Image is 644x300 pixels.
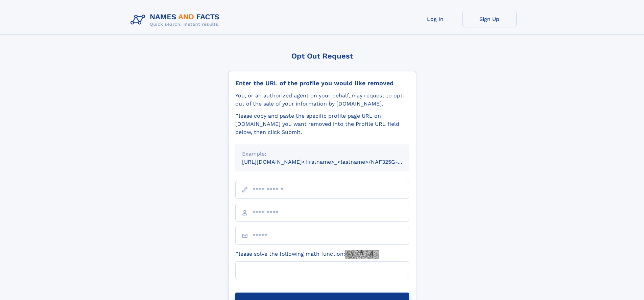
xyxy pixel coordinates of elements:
[242,159,422,165] small: [URL][DOMAIN_NAME]<firstname>_<lastname>/NAF325G-xxxxxxxx
[128,11,225,29] img: Logo Names and Facts
[235,250,379,259] label: Please solve the following math function:
[242,150,402,158] div: Example:
[235,79,409,87] div: Enter the URL of the profile you would like removed
[462,11,517,27] a: Sign Up
[228,52,416,60] div: Opt Out Request
[235,112,409,136] div: Please copy and paste the specific profile page URL on [DOMAIN_NAME] you want removed into the Pr...
[408,11,462,27] a: Log In
[235,92,409,108] div: You, or an authorized agent on your behalf, may request to opt-out of the sale of your informatio...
